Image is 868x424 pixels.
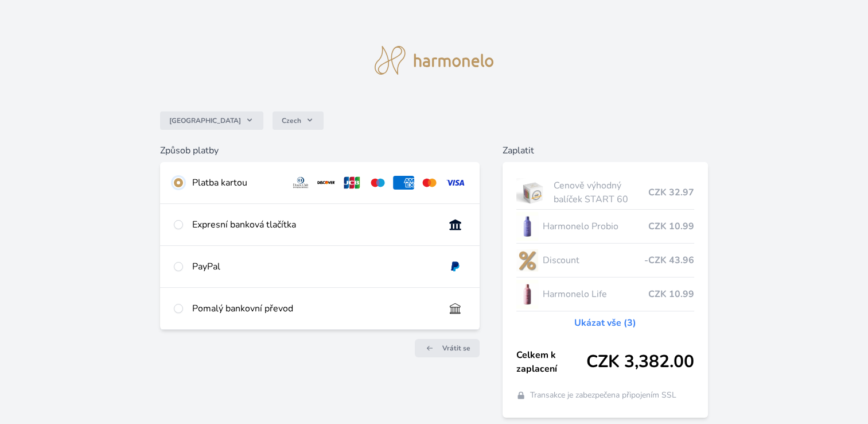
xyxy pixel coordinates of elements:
[586,352,694,372] span: CZK 3,382.00
[516,178,549,207] img: start.jpg
[192,176,281,190] div: Platba kartou
[574,316,636,330] a: Ukázat vše (3)
[644,253,694,267] span: -CZK 43.96
[192,260,435,273] div: PayPal
[543,219,648,233] span: Harmonelo Probio
[160,144,480,157] h6: Způsob platby
[530,390,676,401] span: Transakce je zabezpečena připojením SSL
[160,111,263,130] button: [GEOGRAPHIC_DATA]
[393,176,414,190] img: amex.svg
[516,212,538,241] img: CLEAN_PROBIO_se_stinem_x-lo.jpg
[192,218,435,232] div: Expresní banková tlačítka
[415,339,480,357] a: Vrátit se
[169,116,241,125] span: [GEOGRAPHIC_DATA]
[543,253,644,267] span: Discount
[648,186,694,199] span: CZK 32.97
[375,46,494,75] img: logo.svg
[648,219,694,233] span: CZK 10.99
[445,218,466,232] img: onlineBanking_CZ.svg
[648,287,694,301] span: CZK 10.99
[445,302,466,315] img: bankTransfer_IBAN.svg
[341,176,363,190] img: jcb.svg
[445,260,466,273] img: paypal.svg
[442,344,470,353] span: Vrátit se
[516,280,538,309] img: CLEAN_LIFE_se_stinem_x-lo.jpg
[445,176,466,190] img: visa.svg
[543,287,648,301] span: Harmonelo Life
[516,246,538,275] img: discount-lo.png
[273,111,324,130] button: Czech
[503,144,708,157] h6: Zaplatit
[554,179,648,206] span: Cenově výhodný balíček START 60
[192,302,435,315] div: Pomalý bankovní převod
[282,116,301,125] span: Czech
[316,176,337,190] img: discover.svg
[290,176,312,190] img: diners.svg
[419,176,440,190] img: mc.svg
[367,176,388,190] img: maestro.svg
[516,348,586,376] span: Celkem k zaplacení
